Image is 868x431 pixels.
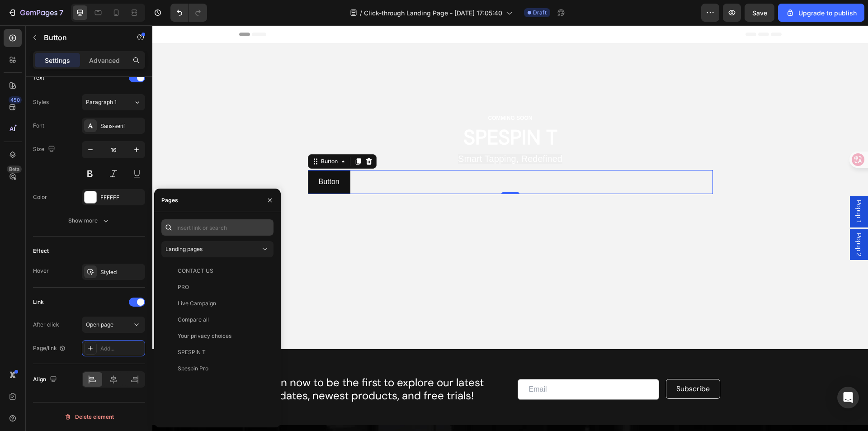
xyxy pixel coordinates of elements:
div: Styled [100,268,143,276]
input: Insert link or search [161,219,274,236]
div: Sans-serif [100,122,143,130]
span: Popup 2 [702,208,711,231]
p: Advanced [89,56,120,65]
div: Color [33,193,47,201]
button: Show more [33,213,145,229]
div: Beta [7,166,22,173]
div: FFFFFF [100,194,143,202]
div: Open Intercom Messenger [837,387,859,408]
div: Button [167,132,187,140]
div: Effect [33,247,49,255]
span: Click-through Landing Page - [DATE] 17:05:40 [364,8,502,18]
p: 7 [59,7,63,18]
div: SPESPIN T [178,348,206,356]
button: Upgrade to publish [778,4,864,22]
button: Landing pages [161,241,274,257]
div: Hover [33,267,49,275]
div: After click [33,321,59,329]
button: Delete element [33,410,145,424]
p: Button [44,32,121,43]
p: Settings [45,56,70,65]
button: Open page [82,317,145,333]
div: Delete element [64,412,114,422]
div: Live Campaign [178,299,216,308]
p: Join now to be the first to explore our latest updates, newest products, and free trials! [114,351,357,377]
div: Align [33,374,59,386]
span: Draft [533,9,547,17]
button: Paragraph 1 [82,94,145,110]
p: Button [166,150,187,163]
button: Subscribe [514,354,568,374]
span: Paragraph 1 [86,98,117,106]
button: 7 [4,4,67,22]
span: / [360,8,362,18]
div: Your privacy choices [178,332,231,340]
div: CONTACT US [178,267,213,275]
div: Rich Text Editor. Editing area: main [166,150,187,163]
div: Styles [33,98,49,106]
span: Save [752,9,767,17]
div: Compare all [178,316,209,324]
div: Text [33,74,44,82]
div: PRO [178,283,189,291]
div: Page/link [33,344,66,352]
div: 450 [9,96,22,104]
iframe: Design area [152,25,868,431]
div: Upgrade to publish [786,8,857,18]
div: Size [33,143,57,156]
div: Show more [68,216,110,225]
button: <p>Button</p> [156,145,198,169]
input: Email [365,354,507,375]
div: Link [33,298,44,306]
p: COMMING SOON [156,88,560,98]
span: Popup 1 [702,175,711,198]
span: Smart Tapping, Redefined [306,128,410,138]
div: Undo/Redo [170,4,207,22]
span: Open page [86,321,113,328]
div: Spespin Pro [178,365,208,373]
div: Add... [100,345,143,353]
span: Landing pages [165,246,203,252]
div: Pages [161,196,178,204]
div: Subscribe [524,357,557,370]
h2: SPESPIN T [156,99,561,127]
div: Font [33,122,44,130]
button: Save [745,4,774,22]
